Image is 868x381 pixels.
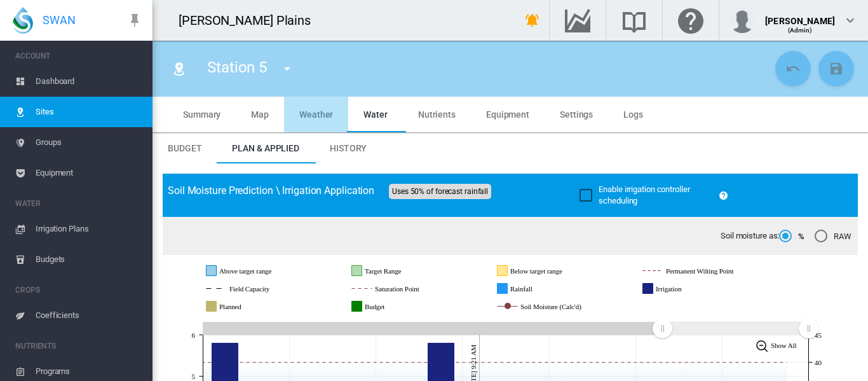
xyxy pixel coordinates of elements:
[352,265,447,277] g: Target Range
[643,265,785,277] g: Permanent Wilting Point
[166,56,192,81] button: Click to go to list of Sites
[43,12,76,28] span: SWAN
[363,109,388,120] span: Water
[352,301,425,312] g: Budget
[775,51,811,87] button: Cancel Changes
[525,13,540,28] md-icon: icon-bell-ring
[36,244,142,275] span: Budgets
[389,184,491,199] span: Uses 50% of forecast rainfall
[675,13,706,28] md-icon: Click here for help
[498,265,612,277] g: Below target range
[721,230,779,242] span: Soil moisture as:
[580,184,714,207] md-checkbox: Enable irrigation controller scheduling
[486,109,529,120] span: Equipment
[560,109,593,120] span: Settings
[815,331,822,339] tspan: 45
[207,265,322,277] g: Above target range
[15,193,142,214] span: WATER
[815,230,851,242] md-radio-button: RAW
[192,331,196,339] tspan: 6
[15,336,142,356] span: NUTRIENTS
[36,214,142,244] span: Irrigation Plans
[275,56,300,81] button: icon-menu-down
[179,11,322,29] div: [PERSON_NAME] Plains
[207,301,282,312] g: Planned
[599,184,689,205] span: Enable irrigation controller scheduling
[662,322,808,335] rect: Zoom chart using cursor arrows
[785,61,801,76] md-icon: icon-undo
[168,143,201,153] span: Budget
[771,342,797,349] tspan: Show All
[643,283,723,294] g: Irrigation
[788,27,813,34] span: (Admin)
[797,317,820,340] g: Zoom chart using cursor arrows
[36,66,142,97] span: Dashboard
[36,127,142,158] span: Groups
[15,46,142,66] span: ACCOUNT
[299,109,333,120] span: Weather
[280,61,295,76] md-icon: icon-menu-down
[498,301,629,312] g: Soil Moisture (Calc'd)
[127,13,142,28] md-icon: icon-pin
[168,184,374,197] span: Soil Moisture Prediction \ Irrigation Application
[207,283,313,294] g: Field Capacity
[36,158,142,188] span: Equipment
[418,109,456,120] span: Nutrients
[172,61,187,76] md-icon: icon-map-marker-radius
[13,7,33,34] img: SWAN-Landscape-Logo-Colour-drop.png
[192,373,196,380] tspan: 5
[651,317,674,340] g: Zoom chart using cursor arrows
[729,8,755,33] img: profile.jpg
[352,283,466,294] g: Saturation Point
[562,13,593,28] md-icon: Go to the Data Hub
[330,143,367,153] span: History
[829,61,844,76] md-icon: icon-content-save
[765,10,835,22] div: [PERSON_NAME]
[207,59,267,76] span: Station 5
[251,109,269,120] span: Map
[818,51,854,87] button: Save Changes
[619,13,649,28] md-icon: Search the knowledge base
[498,283,571,294] g: Rainfall
[815,359,822,366] tspan: 40
[232,143,299,153] span: Plan & Applied
[36,300,142,331] span: Coefficients
[779,230,804,242] md-radio-button: %
[36,97,142,127] span: Sites
[520,8,545,33] button: icon-bell-ring
[183,109,220,120] span: Summary
[843,13,858,28] md-icon: icon-chevron-down
[623,109,643,120] span: Logs
[15,280,142,300] span: CROPS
